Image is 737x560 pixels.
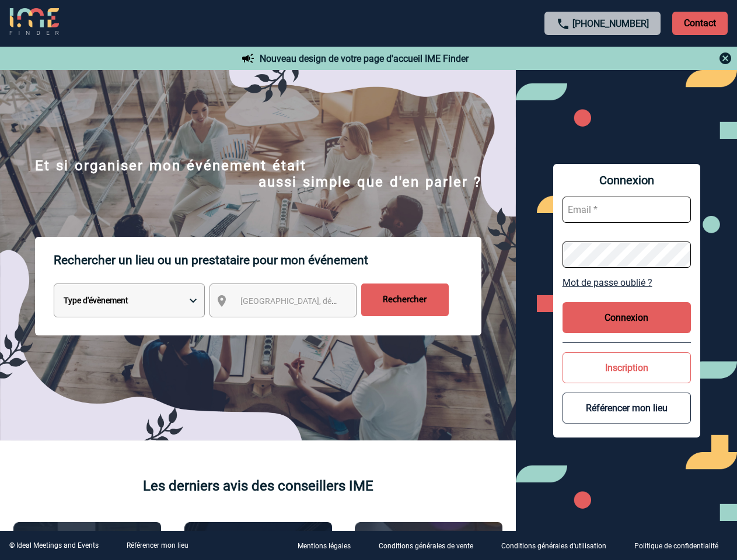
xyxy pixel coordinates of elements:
[501,542,606,551] p: Conditions générales d'utilisation
[492,540,625,551] a: Conditions générales d'utilisation
[672,12,728,35] p: Contact
[625,540,737,551] a: Politique de confidentialité
[563,277,691,288] a: Mot de passe oublié ?
[361,283,449,316] input: Rechercher
[379,542,473,551] p: Conditions générales de vente
[54,237,481,283] p: Rechercher un lieu ou un prestataire pour mon événement
[288,540,369,551] a: Mentions légales
[563,173,691,187] span: Connexion
[572,18,649,29] a: [PHONE_NUMBER]
[298,542,351,551] p: Mentions légales
[556,17,570,31] img: call-24-px.png
[563,393,691,423] button: Référencer mon lieu
[9,541,99,549] div: © Ideal Meetings and Events
[563,197,691,223] input: Email *
[240,296,403,306] span: [GEOGRAPHIC_DATA], département, région...
[563,302,691,333] button: Connexion
[369,540,492,551] a: Conditions générales de vente
[127,541,188,549] a: Référencer mon lieu
[563,352,691,383] button: Inscription
[634,542,718,551] p: Politique de confidentialité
